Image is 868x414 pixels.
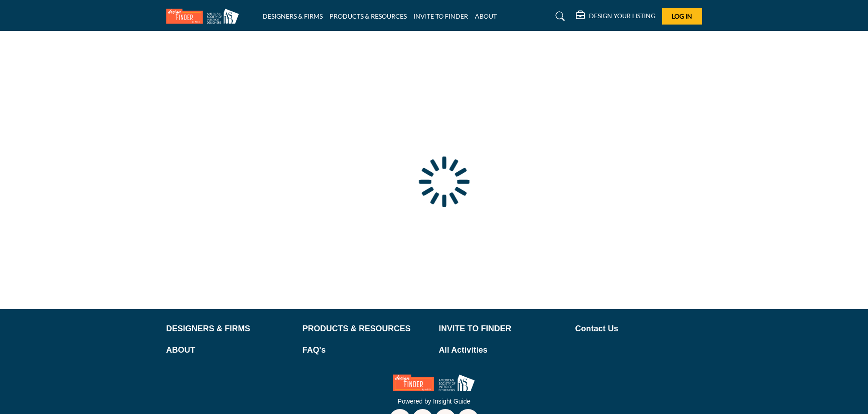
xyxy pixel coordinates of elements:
[303,344,429,356] a: FAQ's
[439,344,566,356] a: All Activities
[414,12,468,20] a: INVITE TO FINDER
[547,9,571,24] a: Search
[166,344,293,356] a: ABOUT
[475,12,497,20] a: ABOUT
[672,12,692,20] span: Log In
[263,12,323,20] a: DESIGNERS & FIRMS
[166,323,293,335] a: DESIGNERS & FIRMS
[393,374,475,391] img: No Site Logo
[303,323,429,335] a: PRODUCTS & RESOURCES
[439,323,566,335] a: INVITE TO FINDER
[589,12,655,20] h5: DESIGN YOUR LISTING
[398,398,470,405] a: Powered by Insight Guide
[576,11,655,22] div: DESIGN YOUR LISTING
[329,12,407,20] a: PRODUCTS & RESOURCES
[575,323,702,335] a: Contact Us
[662,8,702,25] button: Log In
[166,9,244,24] img: Site Logo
